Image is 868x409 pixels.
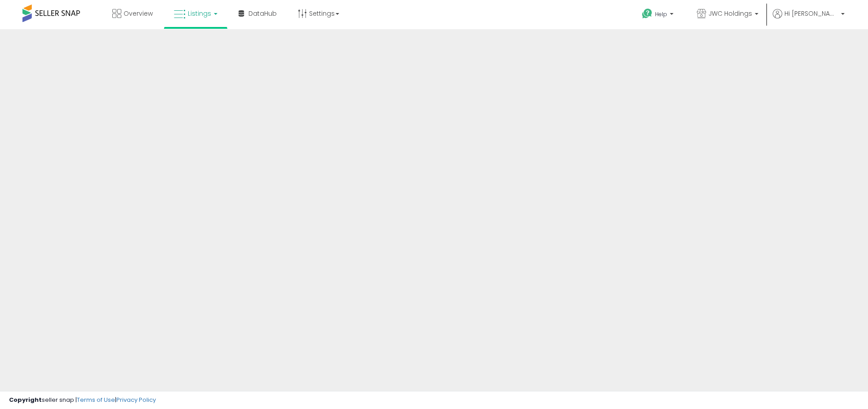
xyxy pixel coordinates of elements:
[9,396,42,404] strong: Copyright
[655,10,667,18] span: Help
[116,396,156,404] a: Privacy Policy
[248,9,277,18] span: DataHub
[709,9,752,18] span: JWC Holdings
[635,1,682,29] a: Help
[642,8,653,19] i: Get Help
[9,396,156,405] div: seller snap | |
[124,9,153,18] span: Overview
[77,396,115,404] a: Terms of Use
[773,9,845,29] a: Hi [PERSON_NAME]
[784,9,838,18] span: Hi [PERSON_NAME]
[188,9,211,18] span: Listings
